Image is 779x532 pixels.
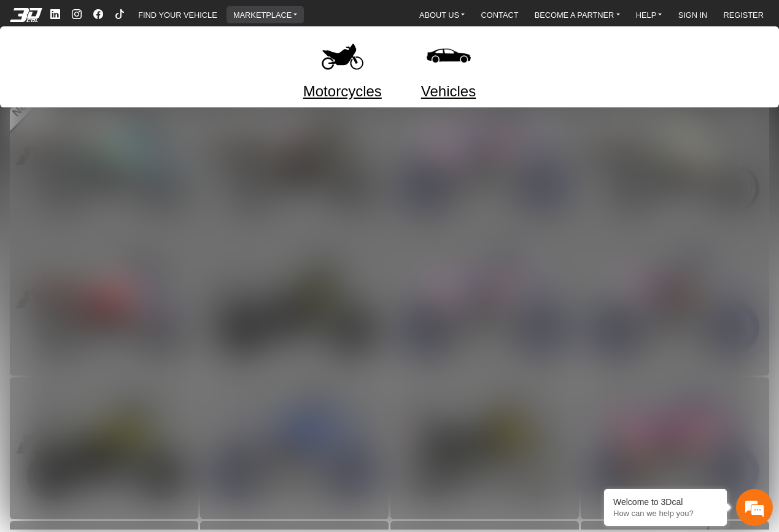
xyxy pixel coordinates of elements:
[133,6,222,23] a: FIND YOUR VEHICLE
[82,64,225,80] div: Chat with us now
[613,509,718,518] p: How can we help you?
[631,6,667,23] a: HELP
[530,6,625,23] a: BECOME A PARTNER
[201,6,231,36] div: Minimize live chat window
[718,6,768,23] a: REGISTER
[14,63,32,82] div: Navigation go back
[158,363,234,401] div: Articles
[6,384,82,393] span: Conversation
[303,80,382,102] a: Motorcycles
[476,6,524,23] a: CONTACT
[71,144,169,261] span: We're online!
[421,80,476,102] a: Vehicles
[613,497,718,507] div: Welcome to 3Dcal
[414,6,470,23] a: ABOUT US
[6,320,234,363] textarea: Type your message and hit 'Enter'
[673,6,713,23] a: SIGN IN
[228,6,303,23] a: MARKETPLACE
[82,363,158,401] div: FAQs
